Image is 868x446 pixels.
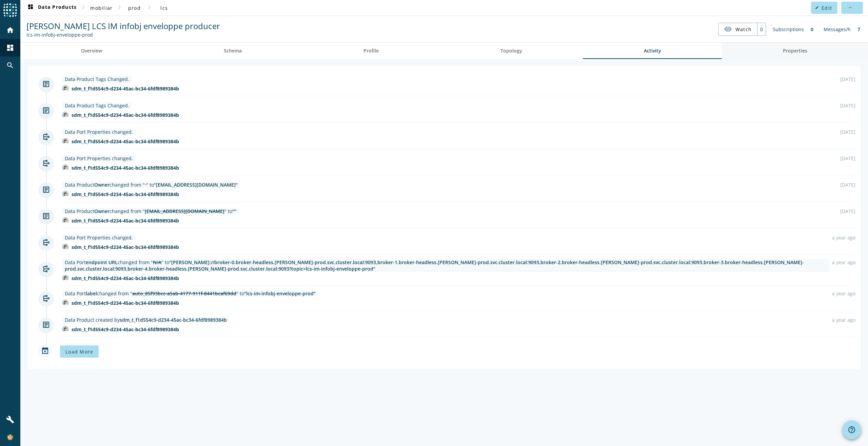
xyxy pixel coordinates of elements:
span: [PERSON_NAME] LCS IM infobj enveloppe producer [26,20,220,31]
span: Overview [81,48,102,53]
div: Messages/h [820,23,854,36]
img: df3a2c00d7f1025ea8f91671640e3a84 [7,434,14,441]
div: Kafka Topic: lcs-im-infobj-enveloppe-prod [26,31,220,38]
div: [DATE] [840,182,855,188]
mat-icon: dashboard [6,44,14,52]
div: a year ago [832,259,855,266]
span: endpoint URL [86,259,118,266]
span: Owner [94,208,110,214]
span: N/A [153,259,161,266]
div: sdm_t_f1d554c9-d234-45ac-bc34-6fdf8989384b [72,300,179,306]
div: [DATE] [840,102,855,109]
div: Data Port Properties changed. [65,155,133,162]
img: avatar [62,85,69,92]
div: sdm_t_f1d554c9-d234-45ac-bc34-6fdf8989384b [72,326,179,333]
span: Data Products [26,4,77,12]
button: prod [123,2,145,14]
div: sdm_t_f1d554c9-d234-45ac-bc34-6fdf8989384b [72,275,179,281]
div: sdm_t_f1d554c9-d234-45ac-bc34-6fdf8989384b [72,217,179,224]
mat-icon: chevron_right [115,3,123,12]
button: Load More [60,345,99,358]
mat-icon: chevron_right [79,3,87,12]
span: prod [128,5,141,11]
div: Data Port Properties changed. [65,129,133,135]
img: avatar [62,275,69,281]
span: Properties [783,48,807,53]
span: Edit [822,5,832,11]
div: sdm_t_f1d554c9-d234-45ac-bc34-6fdf8989384b [72,85,179,92]
div: sdm_t_f1d554c9-d234-45ac-bc34-6fdf8989384b [72,165,179,171]
span: mobiliar [90,5,113,11]
button: Data Products [24,2,79,14]
div: Data Product changed from " " to [65,182,238,188]
img: avatar [62,164,69,171]
div: Data Product created by [65,317,227,323]
span: lcs [160,5,168,11]
button: Edit [811,2,837,14]
img: avatar [62,326,69,333]
span: Schema [224,48,242,53]
mat-icon: search [6,61,14,69]
img: avatar [62,191,69,197]
mat-icon: edit [815,6,819,9]
span: "[EMAIL_ADDRESS][DOMAIN_NAME]" [154,182,238,188]
div: a year ago [832,290,855,297]
mat-icon: event_busy [38,344,52,358]
div: a year ago [832,317,855,323]
span: "[PERSON_NAME]://broker-0.broker-headless.[PERSON_NAME]-prod.svc.cluster.local:9093,broker-1.brok... [65,259,804,272]
div: sdm_t_f1d554c9-d234-45ac-bc34-6fdf8989384b [72,112,179,118]
img: avatar [62,243,69,250]
div: 0 [757,23,766,36]
div: Data Port changed from " " to [65,259,827,272]
div: [DATE] [840,208,855,214]
button: mobiliar [87,2,115,14]
span: Watch [735,23,752,35]
span: label [86,290,97,297]
span: Owner [94,182,110,188]
span: auto_85f93bcc-a5ab-4177-911f-8441bcaf69dd [132,290,236,297]
mat-icon: home [6,26,14,34]
mat-icon: visibility [724,25,732,33]
span: "" [232,208,236,214]
div: [DATE] [840,76,855,82]
mat-icon: dashboard [26,4,35,12]
div: [DATE] [840,155,855,162]
div: sdm_t_f1d554c9-d234-45ac-bc34-6fdf8989384b [72,138,179,145]
span: sdm_t_f1d554c9-d234-45ac-bc34-6fdf8989384b [120,317,227,323]
img: avatar [62,299,69,306]
mat-icon: chevron_right [145,3,153,12]
span: Profile [363,48,379,53]
div: 7 [854,23,864,36]
mat-icon: more_horiz [848,6,852,9]
img: avatar [62,138,69,145]
mat-icon: build [6,416,14,424]
div: Data Product Tags Changed. [65,102,129,109]
div: [DATE] [840,129,855,135]
span: Load More [65,348,93,355]
button: Watch [718,23,757,35]
div: Subscriptions [769,23,807,36]
div: sdm_t_f1d554c9-d234-45ac-bc34-6fdf8989384b [72,191,179,197]
span: [EMAIL_ADDRESS][DOMAIN_NAME] [145,208,224,214]
span: Activity [644,48,661,53]
mat-icon: help_outline [848,426,856,434]
img: avatar [62,217,69,224]
img: avatar [62,111,69,118]
div: Data Product Tags Changed. [65,76,129,82]
div: Data Port Properties changed. [65,234,133,241]
button: lcs [153,2,175,14]
span: "lcs-im-infobj-enveloppe-prod" [244,290,316,297]
div: Data Port changed from " " to [65,290,316,297]
div: sdm_t_f1d554c9-d234-45ac-bc34-6fdf8989384b [72,244,179,250]
span: Topology [500,48,522,53]
div: a year ago [832,234,855,241]
div: Data Product changed from " " to [65,208,236,214]
div: 0 [807,23,817,36]
img: spoud-logo.svg [3,3,17,17]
